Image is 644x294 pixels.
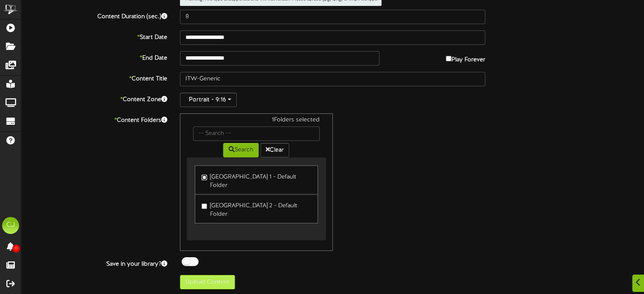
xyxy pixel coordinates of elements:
input: Play Forever [446,56,451,61]
span: 0 [12,245,20,253]
label: Content Zone [15,93,174,104]
div: CJ [2,217,19,234]
label: Play Forever [446,51,485,64]
label: Save in your library? [15,257,174,269]
label: [GEOGRAPHIC_DATA] 1 - Default Folder [202,170,311,190]
button: Search [223,143,259,157]
label: End Date [15,51,174,63]
input: -- Search -- [193,126,319,141]
input: [GEOGRAPHIC_DATA] 2 - Default Folder [202,203,207,209]
label: Content Duration (sec.) [15,10,174,21]
label: Content Folders [15,113,174,125]
button: Upload Content [180,275,235,289]
input: Title of this Content [180,72,485,86]
div: 1 Folders selected [187,116,326,126]
button: Portrait - 9:16 [180,93,237,107]
input: [GEOGRAPHIC_DATA] 1 - Default Folder [202,175,207,180]
label: Content Title [15,72,174,83]
label: Start Date [15,30,174,42]
button: Clear [260,143,289,157]
label: [GEOGRAPHIC_DATA] 2 - Default Folder [202,199,311,219]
